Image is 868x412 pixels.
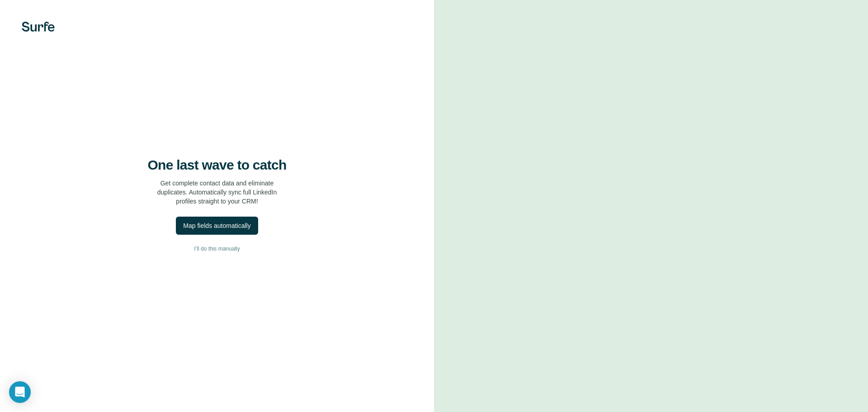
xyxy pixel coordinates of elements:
[22,22,55,32] img: Surfe's logo
[148,157,287,173] h4: One last wave to catch
[176,217,258,235] button: Map fields automatically
[18,242,416,256] button: I’ll do this manually
[157,179,277,206] p: Get complete contact data and eliminate duplicates. Automatically sync full LinkedIn profiles str...
[194,245,240,253] span: I’ll do this manually
[183,221,250,230] div: Map fields automatically
[9,381,31,403] div: Open Intercom Messenger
